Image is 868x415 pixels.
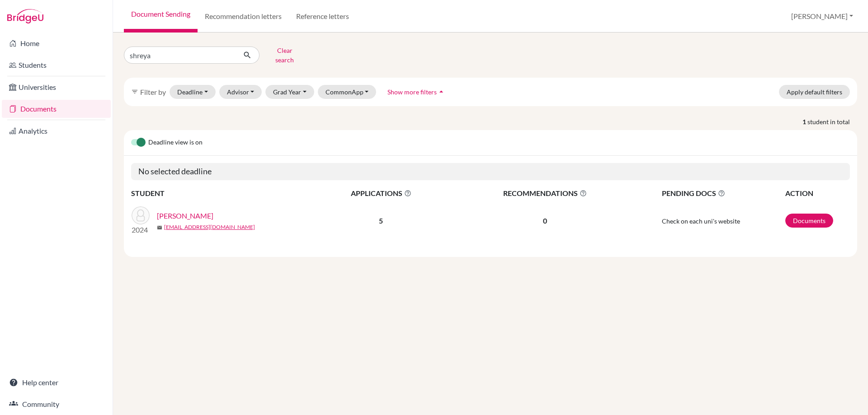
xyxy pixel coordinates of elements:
h5: No selected deadline [131,163,850,180]
a: Documents [2,100,111,118]
button: Apply default filters [779,85,850,99]
span: Deadline view is on [148,137,203,148]
span: Filter by [140,88,166,96]
img: Bridge-U [7,9,43,23]
img: Nair, Shreya [132,206,150,224]
th: STUDENT [131,187,312,199]
span: mail [157,225,162,230]
strong: 1 [802,117,807,126]
span: PENDING DOCS [662,188,784,199]
button: [PERSON_NAME] [787,8,857,25]
button: CommonApp [318,85,377,99]
a: Home [2,34,111,52]
a: [EMAIL_ADDRESS][DOMAIN_NAME] [164,223,255,231]
span: RECOMMENDATIONS [451,188,640,199]
input: Find student by name... [124,47,236,64]
p: 2024 [132,224,150,235]
i: arrow_drop_up [437,87,446,96]
span: student in total [807,117,857,126]
button: Grad Year [265,85,314,99]
button: Show more filtersarrow_drop_up [380,85,453,99]
a: Students [2,56,111,74]
button: Deadline [170,85,216,99]
a: Help center [2,373,111,392]
th: ACTION [785,187,850,199]
p: 0 [451,215,640,226]
a: Universities [2,78,111,96]
button: Advisor [219,85,262,99]
span: Show more filters [387,88,437,96]
i: filter_list [131,88,138,95]
button: Clear search [259,43,310,67]
a: Community [2,395,111,413]
b: 5 [379,216,383,225]
a: Documents [785,214,833,228]
span: Check on each uni's website [662,217,740,225]
a: [PERSON_NAME] [157,210,213,221]
span: APPLICATIONS [312,188,450,199]
a: Analytics [2,122,111,140]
